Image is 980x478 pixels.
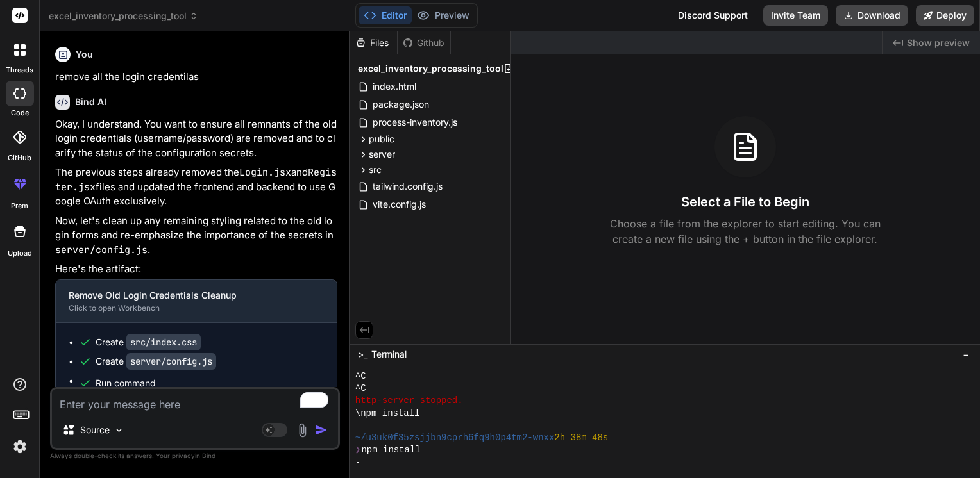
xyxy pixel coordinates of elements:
[55,117,337,161] p: Okay, I understand. You want to ensure all remnants of the old login credentials (username/passwo...
[239,166,291,179] code: Login.jsx
[55,214,337,258] p: Now, let's clean up any remaining styling related to the old login forms and re-emphasize the imp...
[350,37,397,49] div: Files
[355,444,362,456] span: ❯
[55,166,337,194] code: Register.jsx
[369,133,394,145] span: public
[52,389,338,412] textarea: To enrich screen reader interactions, please activate Accessibility in Grammarly extension settings
[358,62,503,75] span: excel_inventory_processing_tool
[9,436,31,457] img: settings
[114,425,124,436] img: Pick Models
[371,348,407,361] span: Terminal
[355,383,366,395] span: ^C
[96,377,324,390] span: Run command
[763,5,828,26] button: Invite Team
[355,370,366,383] span: ^C
[602,216,889,247] p: Choose a file from the explorer to start editing. You can create a new file using the + button in...
[80,424,110,436] p: Source
[96,336,201,349] div: Create
[358,348,367,361] span: >_
[369,148,395,161] span: server
[75,95,106,108] h6: Bind AI
[55,262,337,277] p: Here's the artifact:
[55,243,148,256] code: server/config.js
[398,37,450,49] div: Github
[355,457,360,469] span: -
[371,179,444,194] span: tailwind.config.js
[8,152,31,163] label: GitHub
[11,108,29,119] label: code
[369,163,382,176] span: src
[50,450,340,462] p: Always double-check its answers. Your in Bind
[670,5,756,26] div: Discord Support
[371,97,430,112] span: package.json
[11,201,28,211] label: prem
[412,6,475,24] button: Preview
[355,395,463,407] span: http-server stopped.
[295,423,310,438] img: attachment
[55,70,337,85] p: remove all the login credentilas
[371,115,459,130] span: process-inventory.js
[355,408,420,420] span: \npm install
[126,334,201,350] code: src/index.css
[126,353,216,370] code: server/config.js
[960,344,972,365] button: −
[836,5,908,26] button: Download
[55,165,337,209] p: The previous steps already removed the and files and updated the frontend and backend to use Goog...
[554,432,608,444] span: 2h 38m 48s
[355,432,555,444] span: ~/u3uk0f35zsjjbn9cprh6fq9h0p4tm2-wnxx
[69,303,303,313] div: Click to open Workbench
[56,280,316,322] button: Remove Old Login Credentials CleanupClick to open Workbench
[361,444,420,456] span: npm install
[963,348,970,361] span: −
[359,6,412,24] button: Editor
[907,37,970,49] span: Show preview
[681,193,809,211] h3: Select a File to Begin
[49,10,198,22] span: excel_inventory_processing_tool
[8,248,32,259] label: Upload
[6,65,33,76] label: threads
[916,5,974,26] button: Deploy
[371,79,418,94] span: index.html
[69,289,303,302] div: Remove Old Login Credentials Cleanup
[371,197,427,212] span: vite.config.js
[96,355,216,368] div: Create
[315,424,328,436] img: icon
[172,452,195,459] span: privacy
[76,48,93,61] h6: You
